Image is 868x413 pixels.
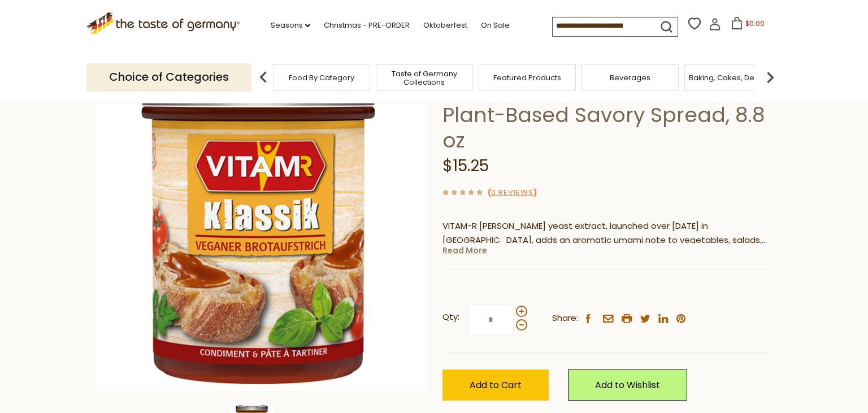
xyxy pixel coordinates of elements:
[689,73,776,82] a: Baking, Cakes, Desserts
[745,19,765,28] span: $0.00
[610,73,650,82] a: Beverages
[552,311,578,325] span: Share:
[442,77,773,153] h1: Vitam-R Classic Yeast Extract, Plant-Based Savory Spread, 8.8 oz
[252,66,275,89] img: previous arrow
[95,60,426,391] img: Vitam-R Classic Yeast Extract, Plant-Based Savory Spread, 8.8 oz
[488,187,537,198] span: ( )
[379,69,470,86] a: Taste of Germany Collections
[86,63,251,91] p: Choice of Categories
[324,19,410,32] a: Christmas - PRE-ORDER
[493,73,561,82] a: Featured Products
[442,155,489,177] span: $15.25
[467,304,514,335] input: Qty:
[568,369,687,401] a: Add to Wishlist
[442,245,487,256] a: Read More
[759,66,782,89] img: next arrow
[442,310,459,324] strong: Qty:
[723,17,771,34] button: $0.00
[470,379,522,392] span: Add to Cart
[442,369,549,401] button: Add to Cart
[491,187,533,199] a: 0 Reviews
[481,19,510,32] a: On Sale
[442,219,773,247] p: VITAM-R [PERSON_NAME] yeast extract, launched over [DATE] in [GEOGRAPHIC_DATA], adds an aromatic ...
[289,73,354,82] a: Food By Category
[271,19,310,32] a: Seasons
[423,19,467,32] a: Oktoberfest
